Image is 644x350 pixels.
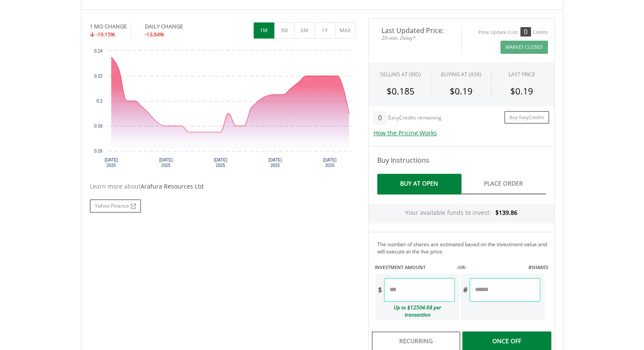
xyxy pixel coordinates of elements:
[94,49,102,53] text: 0.24
[254,22,274,39] button: 1M
[141,182,204,190] span: Arafura Resources Ltd
[495,208,517,217] span: $139.86
[450,85,473,97] span: $0.19
[377,241,551,255] div: The number of shares are estimated based on the investment value and will execute at the live price.
[97,99,102,103] text: 0.2
[90,47,356,174] div: Chart. Highcharts interactive chart.
[90,22,127,31] div: 1 MO CHANGE
[315,22,335,39] button: 1Y
[145,22,211,31] div: DAILY CHANGE
[145,31,164,38] span: -13.64%
[159,158,172,168] text: [DATE] 2025
[376,278,384,302] div: $
[533,29,548,36] div: Credits
[377,155,546,165] h4: Buy Instructions
[294,22,315,39] button: 6M
[388,115,442,122] div: EasyCredits remaining
[528,264,548,271] label: #SHARES
[90,47,356,174] svg: Interactive chart
[369,204,554,223] div: Your available funds to invest:
[509,71,535,78] div: LAST PRICE
[461,278,470,302] div: #
[377,174,462,194] a: Buy At Open
[456,264,466,271] label: -OR-
[323,158,336,168] text: [DATE] 2025
[462,174,546,194] a: Place Order
[104,158,118,168] text: [DATE] 2025
[375,264,426,271] label: INVESTMENT AMOUNT
[380,71,421,78] div: SELLING AT (BID)
[213,158,227,168] text: [DATE] 2025
[504,111,549,124] a: Buy EasyCredits
[375,27,455,34] span: Last Updated Price:
[376,302,455,320] div: Up to $12504.68 per transaction
[94,124,102,128] text: 0.18
[96,31,115,38] span: -19.15%
[510,85,533,97] span: $0.19
[520,27,531,36] div: 0
[94,149,102,153] text: 0.16
[335,22,356,39] button: MAX
[500,41,548,54] button: Market Closed
[373,111,387,125] div: 0
[90,199,141,213] a: Yahoo Finance
[94,74,102,78] text: 0.22
[387,85,415,97] span: $0.185
[375,34,455,42] span: 20-min. Delay*
[268,158,282,168] text: [DATE] 2025
[478,29,519,36] div: Price Update Cost:
[373,129,437,137] a: How the Pricing Works
[274,22,295,39] button: 3M
[441,71,481,78] span: BUYING AT (ASK)
[90,182,356,191] div: Learn more about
